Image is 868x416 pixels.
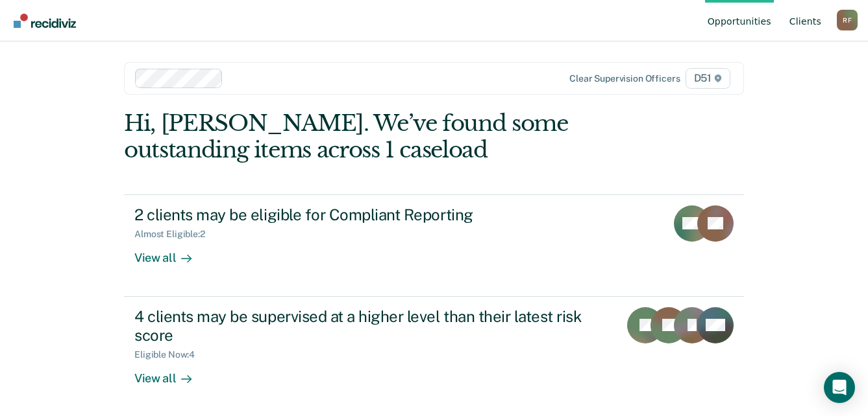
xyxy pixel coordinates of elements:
[686,68,730,89] span: D51
[837,10,858,30] div: R F
[837,10,858,30] button: Profile dropdown button
[14,14,76,28] img: Recidiviz
[124,110,620,163] div: Hi, [PERSON_NAME]. We’ve found some outstanding items across 1 caseload
[134,307,590,345] div: 4 clients may be supervised at a higher level than their latest risk score
[134,205,590,224] div: 2 clients may be eligible for Compliant Reporting
[134,360,207,386] div: View all
[824,372,855,403] div: Open Intercom Messenger
[124,194,744,297] a: 2 clients may be eligible for Compliant ReportingAlmost Eligible:2View all
[134,229,216,240] div: Almost Eligible : 2
[134,240,207,265] div: View all
[134,349,205,360] div: Eligible Now : 4
[569,73,680,84] div: Clear supervision officers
